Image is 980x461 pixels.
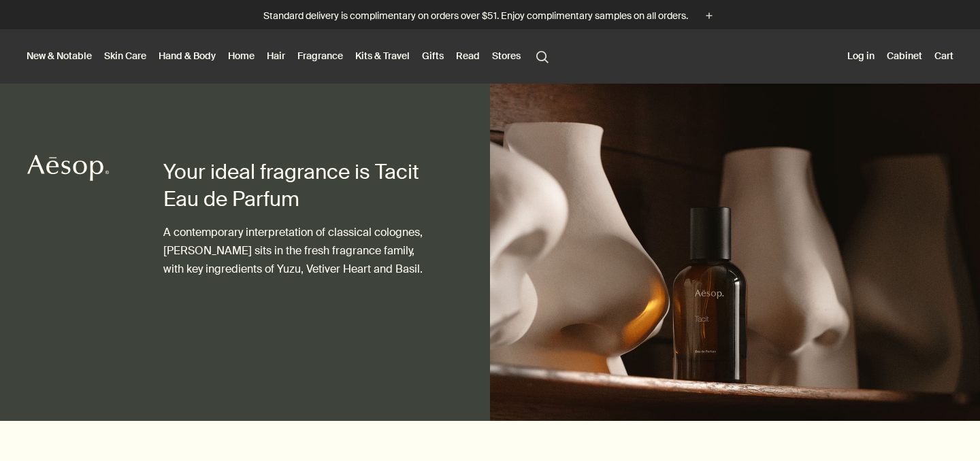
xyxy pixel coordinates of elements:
a: Hand & Body [156,47,218,65]
button: Standard delivery is complimentary on orders over $51. Enjoy complimentary samples on all orders. [263,8,717,24]
h1: Your ideal fragrance is Tacit Eau de Parfum [163,158,436,213]
a: Hair [264,47,288,65]
button: Open search [530,43,555,69]
a: Cabinet [884,47,925,65]
button: Log in [845,47,877,65]
a: Aesop [24,151,112,188]
a: Skin Care [101,47,149,65]
button: Stores [489,47,523,65]
a: Kits & Travel [353,47,412,65]
svg: Aesop [27,154,109,182]
p: A contemporary interpretation of classical colognes, [PERSON_NAME] sits in the fresh fragrance fa... [163,223,436,279]
a: Fragrance [295,47,346,65]
p: Standard delivery is complimentary on orders over $51. Enjoy complimentary samples on all orders. [263,9,688,23]
a: Read [453,47,483,65]
nav: primary [24,29,555,84]
button: Cart [932,47,956,65]
a: Gifts [419,47,446,65]
nav: supplementary [845,29,956,84]
img: Aesop Tacit EDP in amber bottle placed next to nose sculptures [490,84,980,421]
button: New & Notable [24,47,95,65]
a: Home [225,47,257,65]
